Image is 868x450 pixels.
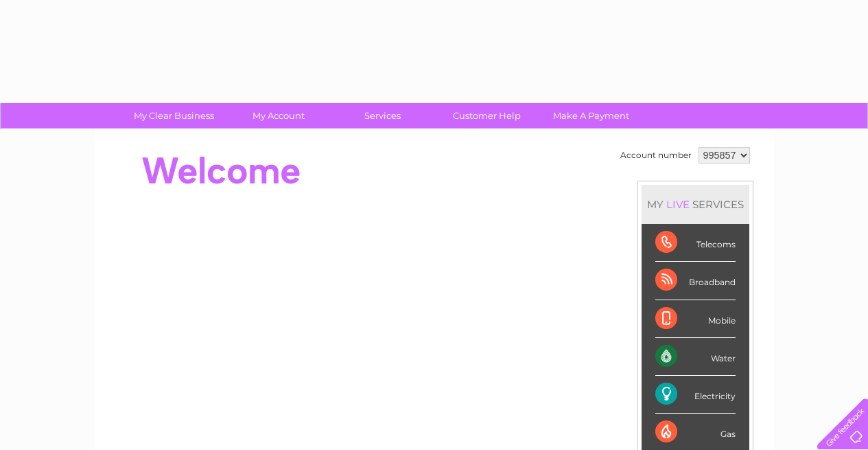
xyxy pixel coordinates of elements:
div: LIVE [664,198,692,211]
a: Services [326,103,439,128]
div: Mobile [655,300,736,338]
div: Water [655,338,736,376]
div: Telecoms [655,224,736,262]
a: Make A Payment [535,103,648,128]
td: Account number [617,144,695,167]
div: MY SERVICES [642,185,749,224]
a: My Clear Business [117,103,231,128]
div: Broadband [655,262,736,300]
a: Customer Help [430,103,543,128]
a: My Account [222,103,335,128]
div: Electricity [655,376,736,414]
